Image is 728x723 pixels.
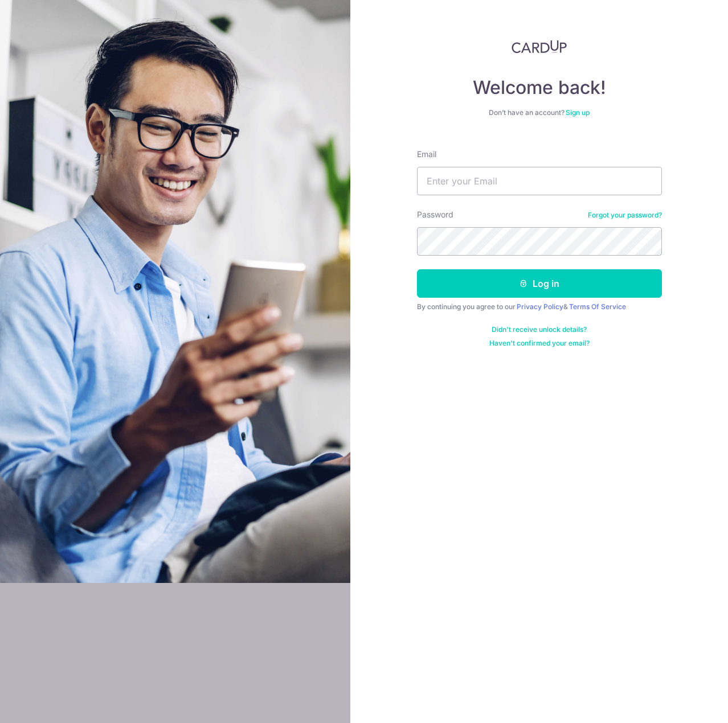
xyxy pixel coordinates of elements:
[417,108,662,117] div: Don’t have an account?
[417,167,662,195] input: Enter your Email
[417,149,436,160] label: Email
[417,269,662,298] button: Log in
[417,302,662,311] div: By continuing you agree to our &
[417,76,662,99] h4: Welcome back!
[417,209,453,220] label: Password
[517,302,563,311] a: Privacy Policy
[569,302,626,311] a: Terms Of Service
[588,211,662,220] a: Forgot your password?
[512,40,567,54] img: CardUp Logo
[492,325,587,334] a: Didn't receive unlock details?
[489,339,590,348] a: Haven't confirmed your email?
[566,108,590,117] a: Sign up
